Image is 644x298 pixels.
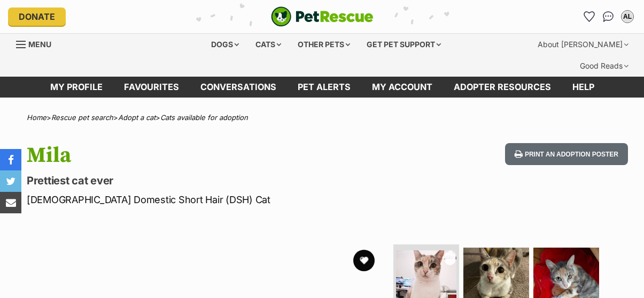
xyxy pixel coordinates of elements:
span: Menu [28,40,51,49]
a: Conversations [600,8,617,25]
a: Adopt a cat [118,113,156,122]
a: Pet alerts [287,77,361,98]
img: logo-cat-932fe2b9b8326f06289b0f2fb663e598f794de774fb13d1741a6617ecf9a85b4.svg [271,6,374,27]
a: Menu [16,34,59,53]
a: PetRescue [271,6,374,27]
a: My profile [40,77,113,98]
p: [DEMOGRAPHIC_DATA] Domestic Short Hair (DSH) Cat [27,192,394,207]
a: Donate [8,8,66,26]
p: Prettiest cat ever [27,173,394,188]
ul: Account quick links [580,8,636,25]
a: conversations [190,77,287,98]
button: Print an adoption poster [505,143,628,165]
img: chat-41dd97257d64d25036548639549fe6c8038ab92f7586957e7f3b1b290dea8141.svg [603,11,614,22]
div: Other pets [290,34,358,55]
a: Cats available for adoption [160,113,248,122]
div: AL [622,11,633,22]
div: Good Reads [572,55,636,77]
a: My account [361,77,443,98]
a: Adopter resources [443,77,562,98]
a: Favourites [580,8,598,25]
h1: Mila [27,143,394,168]
a: Rescue pet search [51,113,113,122]
div: Cats [248,34,289,55]
a: Favourites [113,77,190,98]
div: Get pet support [359,34,448,55]
button: favourite [353,250,375,271]
button: My account [619,8,636,25]
div: About [PERSON_NAME] [530,34,636,55]
a: Help [562,77,605,98]
a: Home [27,113,46,122]
div: Dogs [204,34,246,55]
